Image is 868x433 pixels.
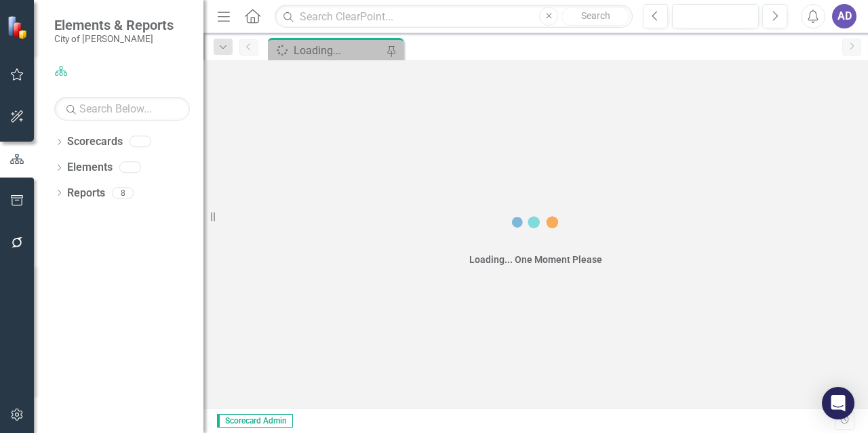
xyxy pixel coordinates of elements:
a: Reports [67,186,105,201]
a: Scorecards [67,134,123,150]
button: AD [832,4,856,28]
span: Scorecard Admin [217,414,293,428]
input: Search ClearPoint... [275,5,633,28]
button: Search [561,7,629,26]
input: Search Below... [54,97,190,121]
div: 8 [112,187,134,199]
img: ClearPoint Strategy [7,15,31,39]
a: Elements [67,160,113,176]
div: Loading... [294,42,383,59]
span: Elements & Reports [54,17,174,33]
div: Loading... One Moment Please [469,253,602,266]
small: City of [PERSON_NAME] [54,33,174,44]
div: Open Intercom Messenger [822,387,854,419]
span: Search [581,10,610,21]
